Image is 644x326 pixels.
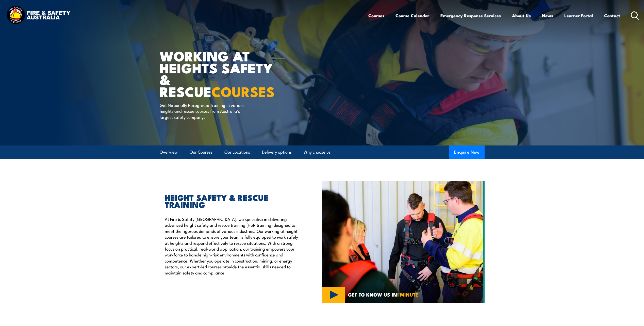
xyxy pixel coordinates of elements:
a: Why choose us [304,145,331,159]
p: At Fire & Safety [GEOGRAPHIC_DATA], we specialise in delivering advanced height safety and rescue... [165,216,299,275]
span: GET TO KNOW US IN [348,292,418,297]
a: News [542,9,553,22]
a: Learner Portal [564,9,593,22]
a: Overview [160,145,178,159]
button: Enquire Now [449,145,485,159]
a: Our Courses [190,145,212,159]
h1: WORKING AT HEIGHTS SAFETY & RESCUE [160,50,285,97]
a: Our Locations [224,145,250,159]
a: Course Calendar [395,9,429,22]
a: Emergency Response Services [440,9,501,22]
strong: COURSES [211,80,275,102]
a: Delivery options [262,145,292,159]
a: Contact [604,9,620,22]
img: Fire & Safety Australia offer working at heights courses and training [322,181,485,303]
p: Get Nationally Recognised Training in various heights and rescue courses from Australia’s largest... [160,102,252,120]
a: Courses [368,9,384,22]
strong: 1 MINUTE [397,291,418,298]
h2: HEIGHT SAFETY & RESCUE TRAINING [165,194,299,208]
a: About Us [512,9,531,22]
